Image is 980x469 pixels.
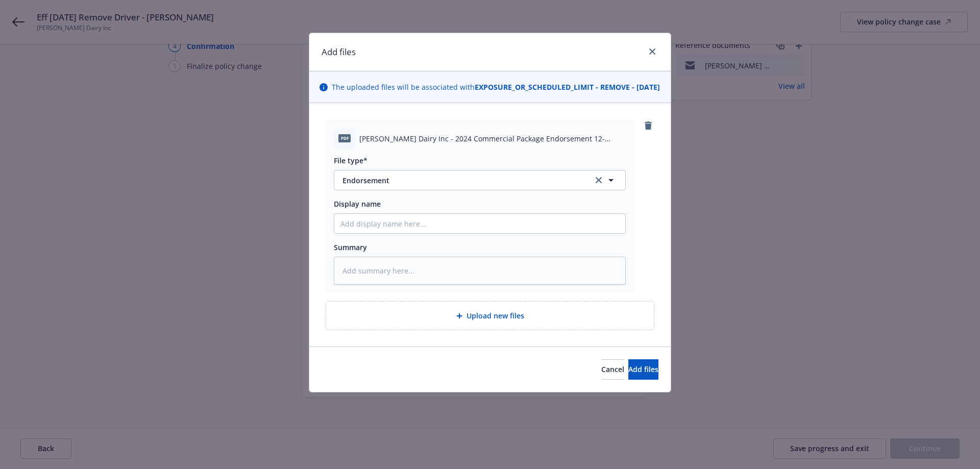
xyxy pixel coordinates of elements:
button: Endorsementclear selection [334,170,626,190]
a: clear selection [593,174,605,186]
button: Add files [628,359,658,380]
span: Add files [628,364,658,374]
span: Display name [334,199,381,209]
span: [PERSON_NAME] Dairy Inc - 2024 Commercial Package Endorsement 12-13.pdf [359,133,626,144]
span: Summary [334,242,367,252]
div: Upload new files [326,301,654,330]
span: Endorsement [342,175,579,186]
span: The uploaded files will be associated with [332,82,660,92]
strong: EXPOSURE_OR_SCHEDULED_LIMIT - REMOVE - [DATE] [475,82,660,92]
span: Cancel [601,364,624,374]
span: pdf [338,134,351,142]
span: Upload new files [467,310,524,321]
h1: Add files [322,45,356,59]
button: Cancel [601,359,624,380]
a: remove [642,119,654,132]
input: Add display name here... [334,214,625,233]
span: File type* [334,156,367,165]
a: close [646,45,658,58]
